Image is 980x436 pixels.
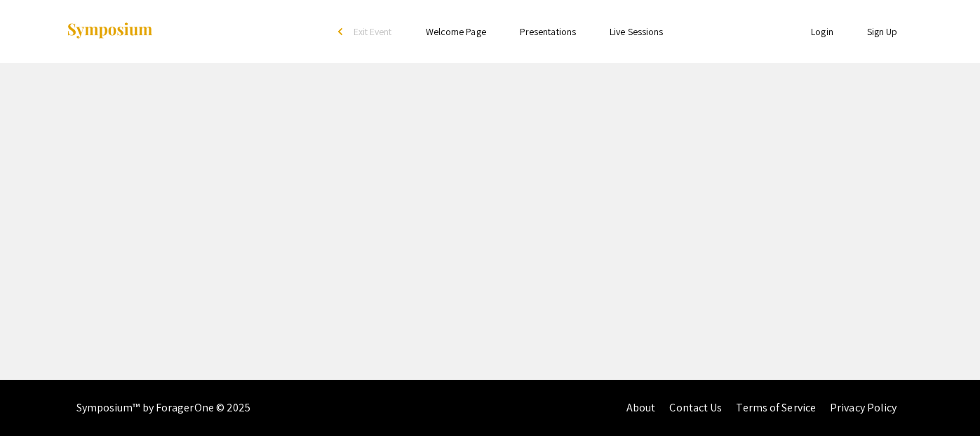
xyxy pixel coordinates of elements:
a: Live Sessions [610,25,663,38]
a: Privacy Policy [830,400,897,415]
a: Terms of Service [736,400,816,415]
a: Sign Up [867,25,898,38]
a: Welcome Page [426,25,486,38]
a: Presentations [520,25,576,38]
div: Symposium™ by ForagerOne © 2025 [76,380,251,436]
div: arrow_back_ios [338,27,347,36]
img: Symposium by ForagerOne [66,22,154,41]
span: Exit Event [354,25,392,38]
a: Login [811,25,833,38]
a: About [626,400,656,415]
a: Contact Us [669,400,722,415]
